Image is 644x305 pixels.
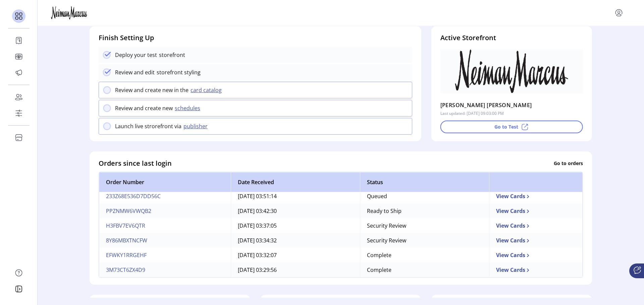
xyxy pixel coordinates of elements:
td: [DATE] 03:32:07 [231,247,360,262]
td: 8Y86MBXTNCFW [99,233,231,247]
td: View Cards [489,218,583,233]
p: Last updated: [DATE] 09:03:00 PM [440,110,504,117]
td: [DATE] 03:29:56 [231,262,360,277]
p: storefront [157,51,185,59]
p: [PERSON_NAME] [PERSON_NAME] [440,100,532,110]
td: Security Review [360,218,489,233]
td: View Cards [489,233,583,247]
td: 3M73CT6ZX4D9 [99,262,231,277]
td: Complete [360,262,489,277]
h4: Orders since last login [99,158,172,168]
button: menu [613,7,624,18]
p: Review and create new in the [115,86,189,94]
td: View Cards [489,262,583,277]
p: Go to orders [554,160,583,167]
td: View Cards [489,203,583,218]
td: [DATE] 03:37:05 [231,218,360,233]
th: Order Number [99,172,231,192]
th: Status [360,172,489,192]
td: 233Z68E536D7DD56C [99,188,231,203]
td: [DATE] 03:42:30 [231,203,360,218]
img: logo [51,6,87,19]
td: Complete [360,247,489,262]
p: Review and create new [115,104,173,112]
td: Queued [360,188,489,203]
td: View Cards [489,188,583,203]
td: Security Review [360,233,489,247]
h4: Finish Setting Up [99,33,412,43]
th: Date Received [231,172,360,192]
p: Launch live strorefront via [115,122,181,130]
td: [DATE] 03:34:32 [231,233,360,247]
td: Ready to Ship [360,203,489,218]
td: [DATE] 03:51:14 [231,188,360,203]
p: storefront styling [155,68,201,76]
p: Deploy your test [115,51,157,59]
button: Go to Test [440,121,583,133]
button: card catalog [189,86,226,94]
td: H3FBV7EV6QTR [99,218,231,233]
p: Review and edit [115,68,155,76]
td: EFWKY1RRGEHF [99,247,231,262]
button: publisher [181,122,212,130]
td: PPZNMW6VWQB2 [99,203,231,218]
h4: Active Storefront [440,33,583,43]
button: schedules [173,104,204,112]
td: View Cards [489,247,583,262]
